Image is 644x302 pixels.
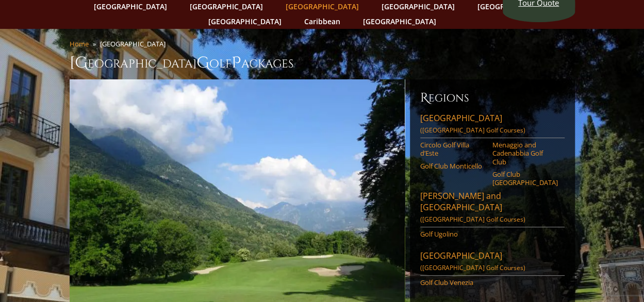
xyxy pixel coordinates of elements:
a: Golf Club Monticello [420,162,486,170]
span: ([GEOGRAPHIC_DATA] Golf Courses) [420,215,525,224]
span: ([GEOGRAPHIC_DATA] Golf Courses) [420,263,525,272]
a: Home [70,39,89,48]
h6: Regions [420,90,565,106]
a: Golf Ugolino [420,230,486,238]
a: [GEOGRAPHIC_DATA] [203,14,287,29]
a: Menaggio and Cadenabbia Golf Club [492,141,558,166]
a: Golf Club Venezia [420,278,486,287]
a: Caribbean [299,14,345,29]
a: Golf Club [GEOGRAPHIC_DATA] [492,170,558,187]
a: Circolo Golf Villa d’Este [420,141,486,158]
li: [GEOGRAPHIC_DATA] [100,39,170,48]
span: P [232,53,241,73]
h1: [GEOGRAPHIC_DATA] olf ackages [70,53,575,73]
span: ([GEOGRAPHIC_DATA] Golf Courses) [420,126,525,135]
a: [GEOGRAPHIC_DATA] [358,14,441,29]
a: [GEOGRAPHIC_DATA]([GEOGRAPHIC_DATA] Golf Courses) [420,112,565,138]
a: [GEOGRAPHIC_DATA]([GEOGRAPHIC_DATA] Golf Courses) [420,250,565,276]
a: [PERSON_NAME] and [GEOGRAPHIC_DATA]([GEOGRAPHIC_DATA] Golf Courses) [420,190,565,227]
span: G [196,53,209,73]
